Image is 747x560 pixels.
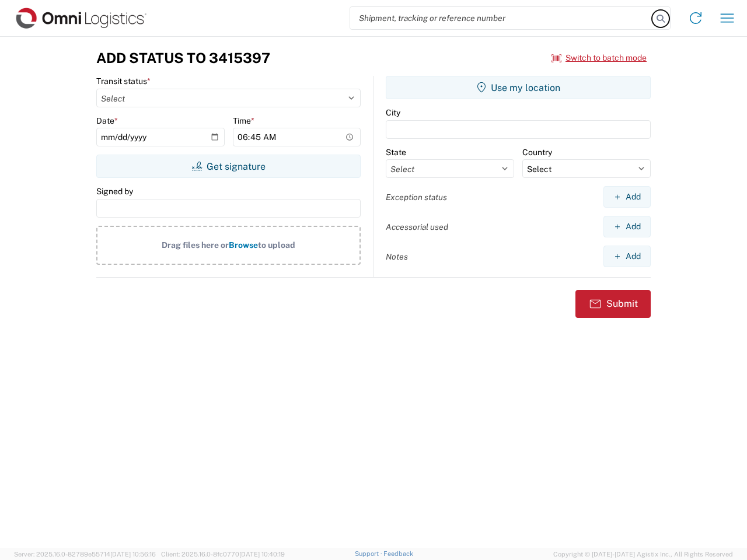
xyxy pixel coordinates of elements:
[522,147,552,157] label: Country
[161,551,285,558] span: Client: 2025.16.0-8fc0770
[603,216,651,237] button: Add
[239,551,285,558] span: [DATE] 10:40:19
[355,550,384,557] a: Support
[603,246,651,267] button: Add
[229,240,258,250] span: Browse
[233,116,254,126] label: Time
[575,290,651,318] button: Submit
[386,222,448,232] label: Accessorial used
[96,186,133,197] label: Signed by
[96,76,151,86] label: Transit status
[14,551,156,558] span: Server: 2025.16.0-82789e55714
[553,549,733,559] span: Copyright © [DATE]-[DATE] Agistix Inc., All Rights Reserved
[96,155,361,178] button: Get signature
[551,48,647,68] button: Switch to batch mode
[383,550,413,557] a: Feedback
[386,147,406,157] label: State
[386,251,408,262] label: Notes
[386,192,447,202] label: Exception status
[96,116,118,126] label: Date
[386,76,651,99] button: Use my location
[110,551,156,558] span: [DATE] 10:56:16
[258,240,295,250] span: to upload
[603,186,651,208] button: Add
[162,240,229,250] span: Drag files here or
[96,50,270,66] h3: Add Status to 3415397
[350,7,652,29] input: Shipment, tracking or reference number
[386,107,400,118] label: City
